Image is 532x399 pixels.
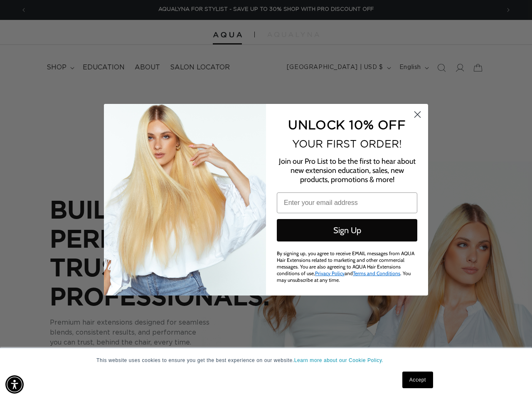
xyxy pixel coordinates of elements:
button: Close dialog [410,107,425,122]
span: By signing up, you agree to receive EMAIL messages from AQUA Hair Extensions related to marketing... [277,250,414,283]
a: Terms and Conditions [353,270,400,276]
a: Accept [402,372,433,388]
span: UNLOCK 10% OFF [288,118,406,131]
a: Learn more about our Cookie Policy. [294,357,384,363]
img: daab8b0d-f573-4e8c-a4d0-05ad8d765127.png [104,104,266,296]
a: Privacy Policy [315,270,345,276]
span: Join our Pro List to be the first to hear about new extension education, sales, new products, pro... [279,157,416,184]
p: This website uses cookies to ensure you get the best experience on our website. [96,357,436,364]
div: Accessibility Menu [5,375,24,394]
input: Enter your email address [277,192,417,213]
span: YOUR FIRST ORDER! [292,138,402,150]
button: Sign Up [277,219,417,241]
